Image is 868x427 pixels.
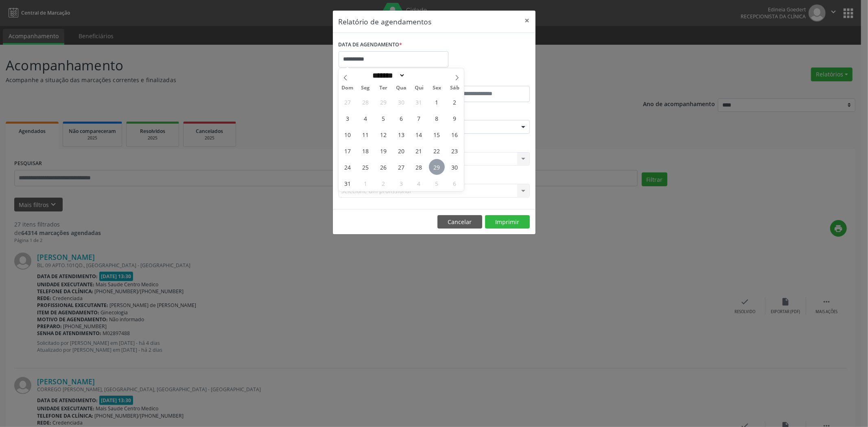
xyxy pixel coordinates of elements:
[393,110,409,126] span: Agosto 6, 2025
[375,143,391,159] span: Agosto 19, 2025
[410,85,428,91] span: Qui
[339,16,432,27] h5: Relatório de agendamentos
[392,85,410,91] span: Qua
[485,215,530,229] button: Imprimir
[519,11,536,30] button: Close
[411,126,427,142] span: Agosto 14, 2025
[357,159,373,175] span: Agosto 25, 2025
[393,159,409,175] span: Agosto 27, 2025
[429,159,445,175] span: Agosto 29, 2025
[436,73,530,86] label: ATÉ
[339,143,355,159] span: Agosto 17, 2025
[447,94,463,110] span: Agosto 2, 2025
[339,39,402,51] label: DATA DE AGENDAMENTO
[429,143,445,159] span: Agosto 22, 2025
[411,159,427,175] span: Agosto 28, 2025
[437,215,482,229] button: Cancelar
[411,110,427,126] span: Agosto 7, 2025
[339,126,355,142] span: Agosto 10, 2025
[393,175,409,191] span: Setembro 3, 2025
[393,126,409,142] span: Agosto 13, 2025
[370,71,406,80] select: Month
[339,175,355,191] span: Agosto 31, 2025
[411,175,427,191] span: Setembro 4, 2025
[447,175,463,191] span: Setembro 6, 2025
[375,126,391,142] span: Agosto 12, 2025
[356,85,374,91] span: Seg
[447,159,463,175] span: Agosto 30, 2025
[357,94,373,110] span: Julho 28, 2025
[411,94,427,110] span: Julho 31, 2025
[375,159,391,175] span: Agosto 26, 2025
[339,110,355,126] span: Agosto 3, 2025
[357,110,373,126] span: Agosto 4, 2025
[447,110,463,126] span: Agosto 9, 2025
[429,175,445,191] span: Setembro 5, 2025
[393,143,409,159] span: Agosto 20, 2025
[447,126,463,142] span: Agosto 16, 2025
[357,143,373,159] span: Agosto 18, 2025
[357,175,373,191] span: Setembro 1, 2025
[429,94,445,110] span: Agosto 1, 2025
[411,143,427,159] span: Agosto 21, 2025
[405,71,432,80] input: Year
[339,159,355,175] span: Agosto 24, 2025
[393,94,409,110] span: Julho 30, 2025
[429,126,445,142] span: Agosto 15, 2025
[375,175,391,191] span: Setembro 2, 2025
[429,110,445,126] span: Agosto 8, 2025
[375,94,391,110] span: Julho 29, 2025
[375,110,391,126] span: Agosto 5, 2025
[339,94,355,110] span: Julho 27, 2025
[428,85,446,91] span: Sex
[446,85,464,91] span: Sáb
[447,143,463,159] span: Agosto 23, 2025
[374,85,392,91] span: Ter
[339,85,356,91] span: Dom
[357,126,373,142] span: Agosto 11, 2025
